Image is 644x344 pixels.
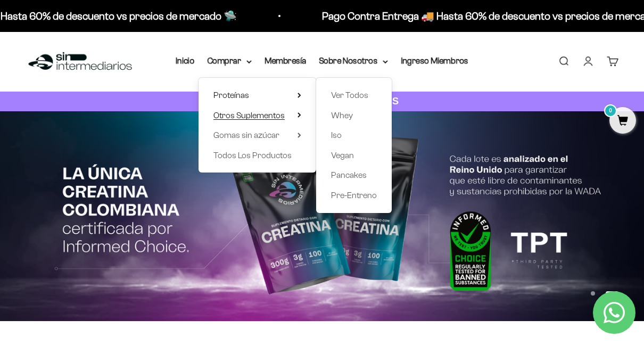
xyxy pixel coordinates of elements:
a: Ver Todos [331,88,377,102]
span: Vegan [331,151,354,160]
a: Pre-Entreno [331,189,377,202]
a: Membresía [265,56,306,65]
a: 0 [609,116,636,127]
span: Proteínas [213,91,249,100]
span: Whey [331,111,353,120]
a: Pancakes [331,168,377,182]
summary: Otros Suplementos [213,109,301,122]
summary: Sobre Nosotros [319,54,388,68]
span: Todos Los Productos [213,151,292,160]
span: Ver Todos [331,91,368,100]
a: Ingreso Miembros [401,56,468,65]
a: Inicio [176,56,194,65]
a: Iso [331,128,377,142]
a: Whey [331,109,377,122]
mark: 0 [604,104,617,117]
summary: Comprar [207,54,252,68]
span: Otros Suplementos [213,111,285,120]
span: Pre-Entreno [331,191,377,200]
span: Iso [331,130,342,140]
summary: Proteínas [213,88,301,102]
a: Todos Los Productos [213,149,301,162]
span: Pancakes [331,170,367,179]
a: Vegan [331,149,377,162]
span: Gomas sin azúcar [213,130,279,140]
summary: Gomas sin azúcar [213,128,301,142]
